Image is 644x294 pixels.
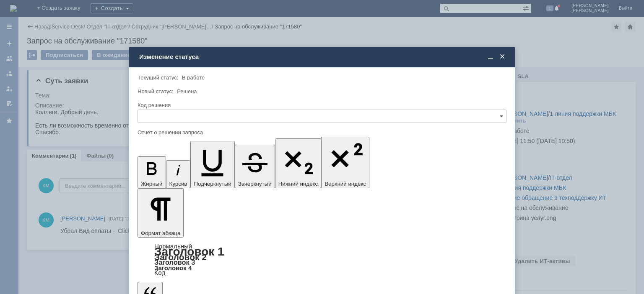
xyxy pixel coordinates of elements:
[154,264,192,271] a: Заголовок 4
[154,245,224,258] a: Заголовок 1
[325,181,366,187] span: Верхний индекс
[138,74,178,81] label: Текущий статус:
[177,88,197,95] span: Решена
[141,181,163,187] span: Жирный
[139,53,506,61] div: Изменение статуса
[154,243,192,250] a: Нормальный
[169,181,187,187] span: Курсив
[138,88,174,95] label: Новый статус:
[138,130,505,135] div: Отчет о решении запроса
[138,102,505,108] div: Код решения
[138,243,506,276] div: Формат абзаца
[278,181,318,187] span: Нижний индекс
[182,74,205,81] span: В работе
[141,230,180,236] span: Формат абзаца
[154,269,166,277] a: Код
[321,137,369,188] button: Верхний индекс
[190,141,234,188] button: Подчеркнутый
[166,160,191,188] button: Курсив
[238,181,272,187] span: Зачеркнутый
[275,138,322,188] button: Нижний индекс
[486,53,495,61] span: Свернуть (Ctrl + M)
[235,145,275,188] button: Зачеркнутый
[138,188,184,238] button: Формат абзаца
[154,258,195,266] a: Заголовок 3
[498,53,506,61] span: Закрыть
[194,181,231,187] span: Подчеркнутый
[154,252,207,262] a: Заголовок 2
[138,156,166,188] button: Жирный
